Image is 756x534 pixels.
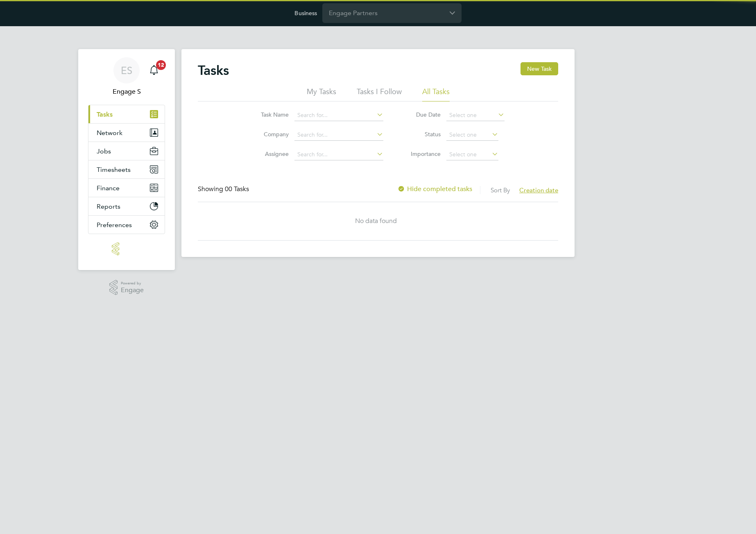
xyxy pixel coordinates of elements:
[121,287,144,294] span: Engage
[109,280,144,295] a: Powered byEngage
[446,149,498,160] input: Select one
[97,129,122,137] span: Network
[97,147,111,155] span: Jobs
[225,185,249,193] span: 00 Tasks
[121,280,144,287] span: Powered by
[112,242,141,255] img: engage-logo-retina.png
[88,197,165,215] button: Reports
[294,129,383,141] input: Search for...
[294,149,383,160] input: Search for...
[88,160,165,178] button: Timesheets
[422,87,450,101] li: All Tasks
[97,110,113,118] span: Tasks
[146,57,162,83] a: 12
[88,242,165,255] a: Go to home page
[252,150,289,158] label: Assignee
[78,49,175,270] nav: Main navigation
[404,111,441,118] label: Due Date
[88,216,165,234] button: Preferences
[446,110,505,121] input: Select one
[88,57,165,97] a: ESEngage S
[156,60,166,70] span: 12
[97,221,132,229] span: Preferences
[357,87,402,101] li: Tasks I Follow
[252,111,289,118] label: Task Name
[88,105,165,123] a: Tasks
[294,9,317,17] label: Business
[294,110,383,121] input: Search for...
[97,184,120,192] span: Finance
[397,185,472,193] label: Hide completed tasks
[88,179,165,197] button: Finance
[198,185,251,194] div: Showing
[446,129,498,141] input: Select one
[307,87,336,101] li: My Tasks
[404,150,441,158] label: Importance
[88,142,165,160] button: Jobs
[404,131,441,138] label: Status
[198,62,229,79] h2: Tasks
[198,217,554,225] div: No data found
[521,62,558,75] button: New Task
[519,186,558,194] span: Creation date
[97,203,120,210] span: Reports
[88,87,165,97] span: Engage S
[491,186,510,194] label: Sort By
[97,166,131,173] span: Timesheets
[252,131,289,138] label: Company
[88,124,165,142] button: Network
[121,65,132,76] span: ES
